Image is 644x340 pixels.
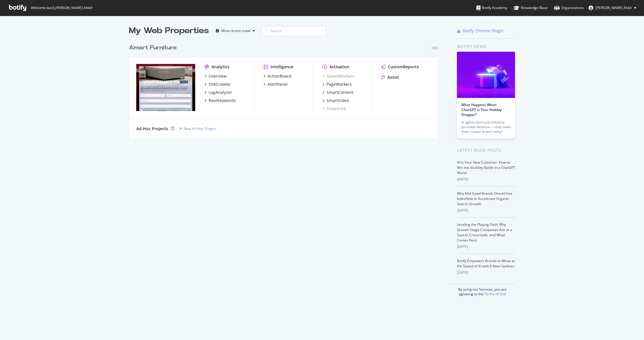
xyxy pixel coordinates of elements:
[179,126,216,131] a: New Ad-Hoc Project
[327,98,349,103] div: SmartIndex
[136,64,195,111] img: amartfurniture.com.au
[595,5,632,10] span: Leland Ahkit
[327,81,352,87] div: PageWorkers
[457,43,515,50] div: Botify news
[381,74,399,80] a: Assist
[484,291,506,296] a: Terms of Use
[262,26,326,36] input: Search
[584,3,641,12] button: [PERSON_NAME] Ahkit
[388,74,399,80] div: Assist
[457,191,512,206] a: Why Mid-Sized Brands Should Use IndexNow to Accelerate Organic Search Growth
[270,64,293,70] div: Intelligence
[388,64,419,70] div: CustomReports
[457,160,515,175] a: AI Is Your New Customer: How to Win the Visibility Battle in a ChatGPT World
[457,222,512,243] a: Leveling the Playing Field: Why Growth-Stage Companies Are at a Search Crossroads, and What Comes...
[268,73,291,79] div: ActionBoard
[381,64,419,70] a: CustomReports
[209,98,236,103] div: RealKeywords
[204,81,231,87] a: SiteCrawler
[457,147,515,153] div: Latest Blog Posts
[209,73,227,79] div: Overview
[263,73,291,79] a: ActionBoard
[214,26,257,35] button: Most recent crawl
[129,25,209,37] div: My Web Properties
[263,81,288,87] a: AlertPanel
[450,284,515,296] div: By using our Services, you are agreeing to the
[322,73,355,79] a: SpeedWorkers
[209,81,231,87] div: SiteCrawler
[268,81,288,87] div: AlertPanel
[457,52,515,98] img: What Happens When ChatGPT Is Your Holiday Shopper?
[461,120,511,134] div: AI agents don’t just influence purchase decisions — they make them. Is your brand ready?
[129,37,443,138] div: grid
[129,44,179,52] a: Amart Furniture
[204,98,236,103] a: RealKeywords
[457,177,515,182] div: [DATE]
[554,5,584,11] div: Organizations
[327,90,354,95] div: SmartContent
[457,258,515,269] a: Botify Empowers Brands to Move at the Speed of AI with 6 New Updates
[322,98,349,103] a: SmartIndex
[322,90,354,95] a: SmartContent
[457,28,504,34] a: Botify Chrome Plugin
[463,28,504,34] div: Botify Chrome Plugin
[329,64,349,70] div: Activation
[204,73,227,79] a: Overview
[211,64,229,70] div: Analytics
[461,102,502,117] a: What Happens When ChatGPT Is Your Holiday Shopper?
[432,46,438,51] div: Pro
[209,90,232,95] div: LogAnalyzer
[322,106,346,112] a: SmartLink
[476,5,507,11] div: Botify Academy
[514,5,548,11] div: Knowledge Base
[322,81,352,87] a: PageWorkers
[204,90,232,95] a: LogAnalyzer
[129,44,177,52] div: Amart Furniture
[31,6,92,10] span: Welcome back, [PERSON_NAME] Ahkit !
[136,126,168,132] div: Ad-Hoc Projects
[457,244,515,249] div: [DATE]
[184,126,216,131] div: New Ad-Hoc Project
[457,208,515,213] div: [DATE]
[457,270,515,275] div: [DATE]
[221,29,250,33] div: Most recent crawl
